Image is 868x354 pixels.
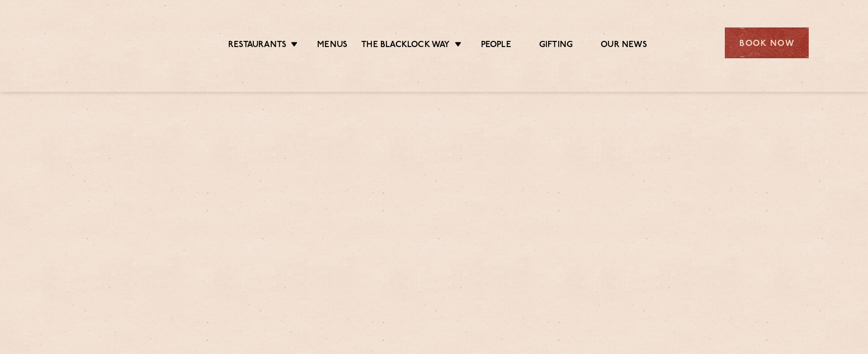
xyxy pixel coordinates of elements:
[59,11,156,75] img: svg%3E
[725,27,809,58] div: Book Now
[317,40,347,52] a: Menus
[601,40,647,52] a: Our News
[539,40,573,52] a: Gifting
[228,40,286,52] a: Restaurants
[361,40,450,52] a: The Blacklock Way
[481,40,511,52] a: People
